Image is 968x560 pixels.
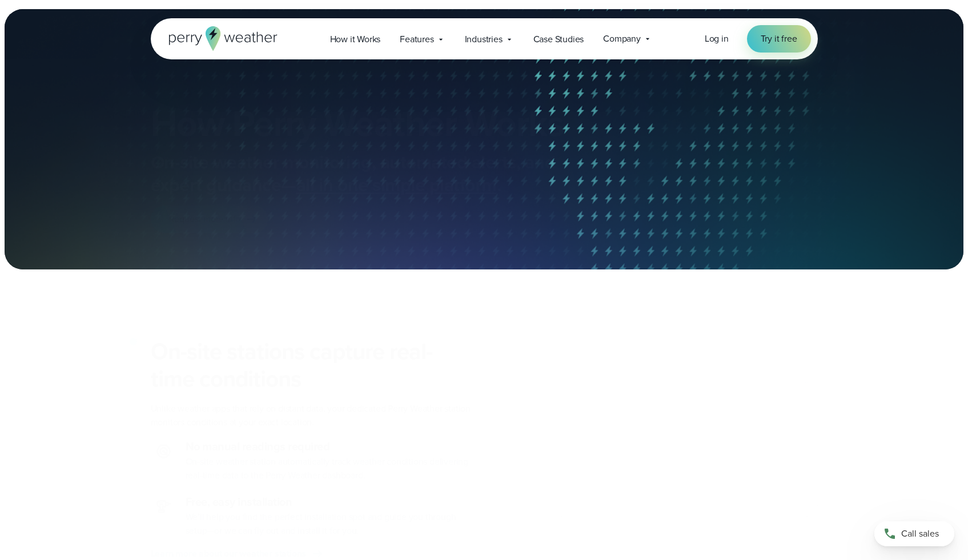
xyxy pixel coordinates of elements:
span: Features [400,33,433,46]
span: Try it free [761,32,797,46]
a: Try it free [747,25,811,53]
a: Call sales [874,521,954,546]
span: Company [603,32,641,46]
a: How it Works [320,27,391,51]
a: Log in [705,32,729,46]
a: Case Studies [524,27,594,51]
span: How it Works [330,33,381,46]
span: Case Studies [533,33,584,46]
span: Call sales [901,527,939,541]
span: Industries [465,33,503,46]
